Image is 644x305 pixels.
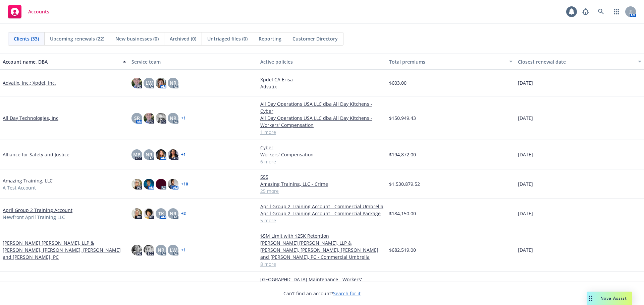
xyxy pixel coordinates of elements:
[518,79,533,86] span: [DATE]
[3,207,72,214] a: April Group 2 Training Account
[131,208,142,219] img: photo
[170,79,176,86] span: NR
[181,153,186,157] a: + 1
[518,115,533,122] span: [DATE]
[518,210,533,217] span: [DATE]
[3,239,126,260] a: [PERSON_NAME] [PERSON_NAME], LLP & [PERSON_NAME], [PERSON_NAME], [PERSON_NAME] and [PERSON_NAME], PC
[3,115,58,122] a: All Day Technologies, Inc
[389,180,420,187] span: $1,530,879.52
[260,180,384,187] a: Amazing Training, LLC - Crime
[134,115,140,122] span: SR
[168,149,178,160] img: photo
[3,214,65,221] span: Newfront April Training LLC
[258,54,386,70] button: Active policies
[129,54,258,70] button: Service team
[333,290,361,297] a: Search for it
[518,246,533,253] span: [DATE]
[3,151,69,158] a: Alliance for Safety and Justice
[260,144,384,151] a: Cyber
[170,115,176,122] span: NR
[144,208,154,219] img: photo
[156,78,166,88] img: photo
[260,158,384,165] a: 6 more
[131,245,142,255] img: photo
[260,217,384,224] a: 5 more
[146,79,153,86] span: LW
[389,79,407,86] span: $603.00
[144,245,154,255] img: photo
[518,151,533,158] span: [DATE]
[292,35,338,42] span: Customer Directory
[131,58,255,65] div: Service team
[181,116,186,120] a: + 1
[181,248,186,252] a: + 1
[389,246,416,253] span: $682,519.00
[260,203,384,210] a: April Group 2 Training Account - Commercial Umbrella
[600,295,627,301] span: Nova Assist
[14,35,39,42] span: Clients (33)
[260,100,384,115] a: All Day Operations USA LLC dba All Day Kitchens - Cyber
[3,177,53,184] a: Amazing Training, LLC
[170,210,176,217] span: NR
[3,79,56,86] a: Advatix, Inc.; Xpdel, Inc.
[610,5,623,18] a: Switch app
[389,210,416,217] span: $184,150.00
[260,239,384,260] a: [PERSON_NAME] [PERSON_NAME], LLP & [PERSON_NAME], [PERSON_NAME], [PERSON_NAME] and [PERSON_NAME],...
[389,151,416,158] span: $194,872.00
[115,35,159,42] span: New businesses (0)
[260,232,384,239] a: $5M Limit with $25K Retention
[389,115,416,122] span: $150,949.43
[3,184,36,191] span: A Test Account
[587,292,595,305] div: Drag to move
[5,2,52,21] a: Accounts
[168,179,178,189] img: photo
[515,54,644,70] button: Closest renewal date
[260,129,384,136] a: 1 more
[386,54,515,70] button: Total premiums
[587,292,632,305] button: Nova Assist
[144,113,154,124] img: photo
[144,179,154,189] img: photo
[518,58,634,65] div: Closest renewal date
[50,35,104,42] span: Upcoming renewals (22)
[579,5,592,18] a: Report a Bug
[170,246,177,253] span: LW
[131,179,142,189] img: photo
[389,58,505,65] div: Total premiums
[260,58,384,65] div: Active policies
[260,210,384,217] a: April Group 2 Training Account - Commercial Package
[259,35,281,42] span: Reporting
[260,260,384,268] a: 8 more
[260,187,384,195] a: 25 more
[260,151,384,158] a: Workers' Compensation
[3,58,119,65] div: Account name, DBA
[156,179,166,189] img: photo
[260,76,384,83] a: Xpdel CA Erisa
[170,35,196,42] span: Archived (0)
[260,276,384,290] a: [GEOGRAPHIC_DATA] Maintenance - Workers' Compensation
[283,290,361,297] span: Can't find an account?
[181,182,188,186] a: + 10
[260,115,384,129] a: All Day Operations USA LLC dba All Day Kitchens - Workers' Compensation
[156,149,166,160] img: photo
[146,151,152,158] span: NR
[156,113,166,124] img: photo
[260,173,384,180] a: 555
[158,246,164,253] span: NR
[133,151,141,158] span: MP
[518,180,533,187] span: [DATE]
[594,5,608,18] a: Search
[131,78,142,88] img: photo
[260,83,384,90] a: Advatix
[181,212,186,216] a: + 2
[207,35,248,42] span: Untriaged files (0)
[28,9,49,14] span: Accounts
[158,210,164,217] span: TK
